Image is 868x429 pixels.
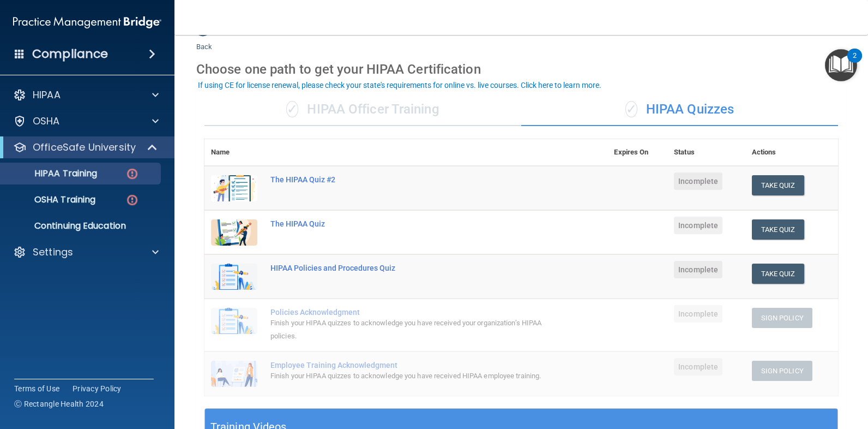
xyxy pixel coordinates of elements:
[667,139,745,166] th: Status
[853,56,857,70] div: 2
[286,101,298,117] span: ✓
[270,175,553,184] div: The HIPAA Quiz #2
[13,11,161,33] img: PMB logo
[14,398,104,409] span: Ⓒ Rectangle Health 2024
[33,115,60,128] p: OSHA
[825,49,857,81] button: Open Resource Center, 2 new notifications
[32,46,108,62] h4: Compliance
[270,308,553,317] div: Policies Acknowledgment
[270,317,553,343] div: Finish your HIPAA quizzes to acknowledge you have received your organization’s HIPAA policies.
[674,261,722,278] span: Incomplete
[674,358,722,376] span: Incomplete
[752,361,812,381] button: Sign Policy
[607,139,667,166] th: Expires On
[33,141,136,154] p: OfficeSafe University
[674,172,722,190] span: Incomplete
[752,264,804,284] button: Take Quiz
[270,370,553,383] div: Finish your HIPAA quizzes to acknowledge you have received HIPAA employee training.
[73,383,122,394] a: Privacy Policy
[125,167,139,181] img: danger-circle.6113f641.png
[674,305,722,323] span: Incomplete
[7,221,156,231] p: Continuing Education
[521,93,838,126] div: HIPAA Quizzes
[204,93,521,126] div: HIPAA Officer Training
[674,217,722,234] span: Incomplete
[196,80,603,91] button: If using CE for license renewal, please check your state's requirements for online vs. live cours...
[125,193,139,207] img: danger-circle.6113f641.png
[752,308,812,328] button: Sign Policy
[7,194,95,205] p: OSHA Training
[33,88,61,102] p: HIPAA
[752,219,804,240] button: Take Quiz
[270,264,553,272] div: HIPAA Policies and Procedures Quiz
[13,88,159,102] a: HIPAA
[13,246,159,259] a: Settings
[270,219,553,228] div: The HIPAA Quiz
[33,246,73,259] p: Settings
[196,29,212,51] a: Back
[745,139,838,166] th: Actions
[270,361,553,370] div: Employee Training Acknowledgment
[196,53,846,85] div: Choose one path to get your HIPAA Certification
[752,175,804,195] button: Take Quiz
[198,81,601,89] div: If using CE for license renewal, please check your state's requirements for online vs. live cours...
[7,168,97,179] p: HIPAA Training
[13,115,159,128] a: OSHA
[204,139,264,166] th: Name
[14,383,59,394] a: Terms of Use
[13,141,158,154] a: OfficeSafe University
[625,101,637,117] span: ✓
